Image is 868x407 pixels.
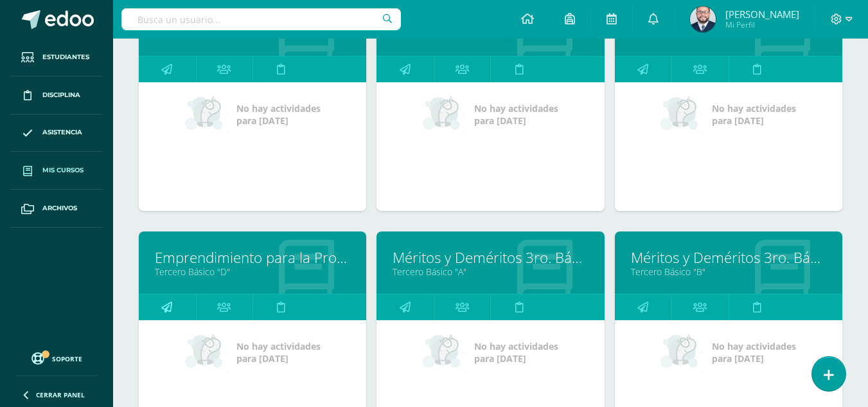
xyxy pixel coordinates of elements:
[36,390,85,399] span: Cerrar panel
[52,354,82,363] span: Soporte
[10,152,103,190] a: Mis cursos
[42,52,89,62] span: Estudiantes
[10,114,103,152] a: Asistencia
[712,340,796,365] span: No hay actividades para [DATE]
[185,333,227,372] img: no_activities_small.png
[10,39,103,77] a: Estudiantes
[423,333,465,372] img: no_activities_small.png
[423,95,465,134] img: no_activities_small.png
[42,203,77,213] span: Archivos
[393,248,588,267] a: Méritos y Deméritos 3ro. Básico "A"
[121,8,401,30] input: Busca un usuario...
[393,266,588,278] a: Tercero Básico "A"
[712,102,796,127] span: No hay actividades para [DATE]
[660,95,703,134] img: no_activities_small.png
[10,77,103,114] a: Disciplina
[631,248,826,267] a: Méritos y Deméritos 3ro. Básico "B"
[42,127,82,138] span: Asistencia
[10,190,103,228] a: Archivos
[42,165,84,176] span: Mis cursos
[155,266,350,278] a: Tercero Básico "D"
[15,349,98,366] a: Soporte
[725,8,799,21] span: [PERSON_NAME]
[690,6,716,32] img: 6a2ad2c6c0b72cf555804368074c1b95.png
[155,248,350,267] a: Emprendimiento para la Productividad
[42,90,80,100] span: Disciplina
[725,19,799,30] span: Mi Perfil
[474,102,558,127] span: No hay actividades para [DATE]
[236,340,321,365] span: No hay actividades para [DATE]
[236,102,321,127] span: No hay actividades para [DATE]
[631,266,826,278] a: Tercero Básico "B"
[474,340,558,365] span: No hay actividades para [DATE]
[660,333,703,372] img: no_activities_small.png
[185,95,227,134] img: no_activities_small.png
